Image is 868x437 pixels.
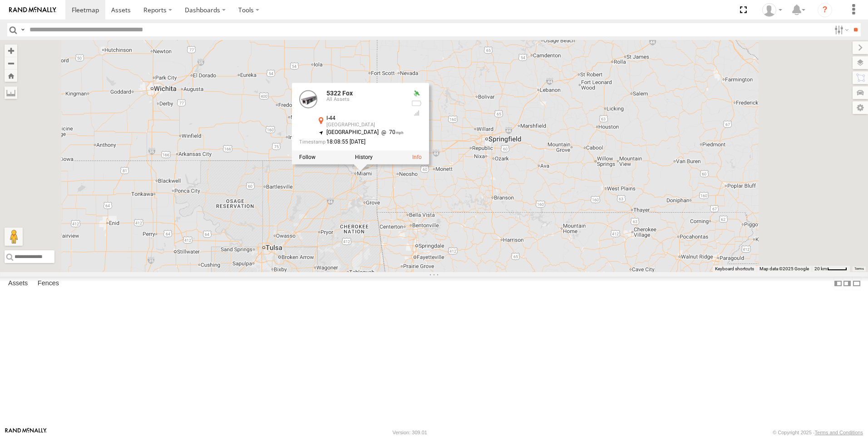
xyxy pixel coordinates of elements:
button: Zoom out [5,57,17,70]
span: Map data ©2025 Google [759,266,809,271]
label: Search Query [19,23,26,36]
label: Map Settings [853,101,868,114]
span: 70 [379,129,404,135]
label: View Asset History [355,154,373,160]
div: All Assets [326,97,404,102]
div: © Copyright 2025 - [773,430,863,435]
label: Search Filter Options [831,23,850,36]
span: [GEOGRAPHIC_DATA] [326,129,379,135]
a: Terms and Conditions [815,430,863,435]
label: Assets [4,277,32,290]
div: Date/time of location update [299,139,404,145]
div: Frank Olivera [759,3,785,17]
a: View Asset Details [412,154,422,160]
span: 20 km [814,266,827,271]
label: Measure [5,86,17,99]
i: ? [818,3,832,17]
button: Drag Pegman onto the map to open Street View [5,228,23,246]
button: Keyboard shortcuts [715,266,754,272]
label: Hide Summary Table [852,277,861,290]
label: Realtime tracking of Asset [299,154,316,160]
div: No battery health information received from this device. [411,99,422,107]
a: 5322 Fox [326,89,353,97]
button: Zoom in [5,45,17,57]
div: Valid GPS Fix [411,90,422,97]
label: Dock Summary Table to the Right [843,277,852,290]
label: Fences [33,277,64,290]
button: Zoom Home [5,70,17,82]
a: View Asset Details [299,90,317,108]
button: Map Scale: 20 km per 40 pixels [812,266,850,272]
div: I-44 [326,115,404,121]
div: Version: 309.01 [393,430,427,435]
img: rand-logo.svg [9,7,56,13]
label: Dock Summary Table to the Left [833,277,843,290]
a: Visit our Website [5,428,47,437]
a: Terms (opens in new tab) [854,267,864,271]
div: [GEOGRAPHIC_DATA] [326,122,404,128]
div: Last Event GSM Signal Strength [411,109,422,117]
